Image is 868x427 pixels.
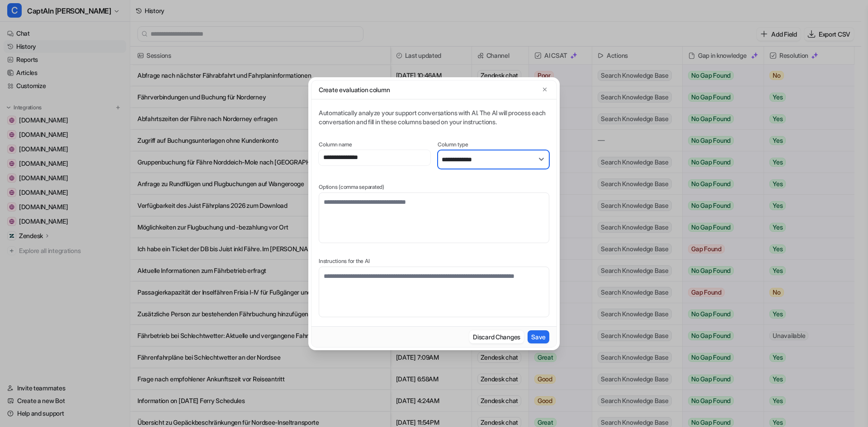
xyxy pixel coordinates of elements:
div: Automatically analyze your support conversations with AI. The AI will process each conversation a... [319,108,549,127]
label: Options (comma separated) [319,183,549,191]
label: Instructions for the AI [319,258,549,265]
button: Save [528,330,549,343]
p: Create evaluation column [319,85,390,94]
label: Column name [319,141,430,148]
label: Column type [438,141,549,148]
button: Discard Changes [469,330,524,343]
